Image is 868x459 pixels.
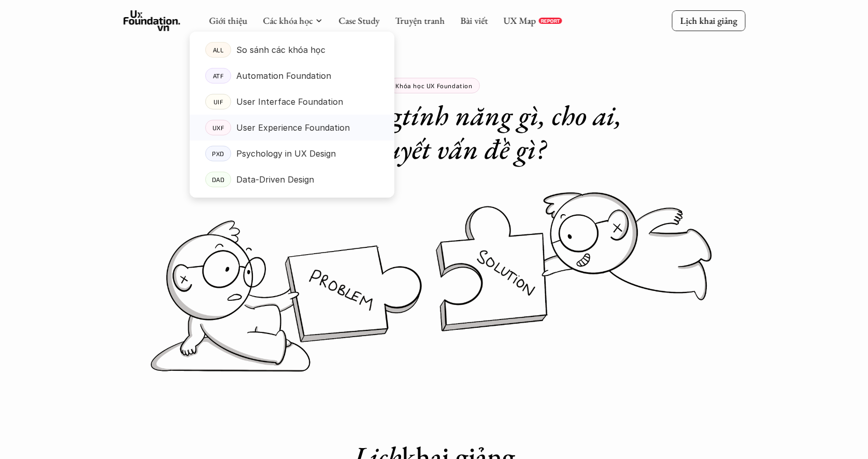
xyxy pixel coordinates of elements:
a: DADData-Driven Design [190,166,394,192]
a: ATFAutomation Foundation [190,63,394,89]
a: UIFUser Interface Foundation [190,89,394,115]
p: DAD [211,176,224,183]
p: UIF [213,98,223,105]
h1: Nên xây dựng [227,99,642,166]
a: PXDPsychology in UX Design [190,141,394,166]
a: Bài viết [460,15,488,26]
p: Automation Foundation [236,68,331,84]
p: UXF [212,124,224,131]
p: User Experience Foundation [236,120,350,135]
em: tính năng gì, cho ai, giải quyết vấn đề gì? [322,97,628,167]
p: Psychology in UX Design [236,146,336,161]
a: Lịch khai giảng [672,10,745,31]
a: Các khóa học [263,15,312,26]
p: ALL [212,46,223,53]
a: Case Study [338,15,379,26]
p: Khóa học UX Foundation [395,82,472,89]
a: ALLSo sánh các khóa học [190,37,394,63]
p: Lịch khai giảng [680,15,737,26]
p: ATF [212,72,223,79]
a: Giới thiệu [209,15,247,26]
a: UXFUser Experience Foundation [190,115,394,141]
p: So sánh các khóa học [236,42,325,58]
p: REPORT [540,18,560,24]
a: UX Map [503,15,536,26]
p: Data-Driven Design [236,172,314,187]
p: User Interface Foundation [236,94,343,109]
a: REPORT [538,18,562,24]
a: Truyện tranh [395,15,445,26]
p: PXD [212,150,224,157]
